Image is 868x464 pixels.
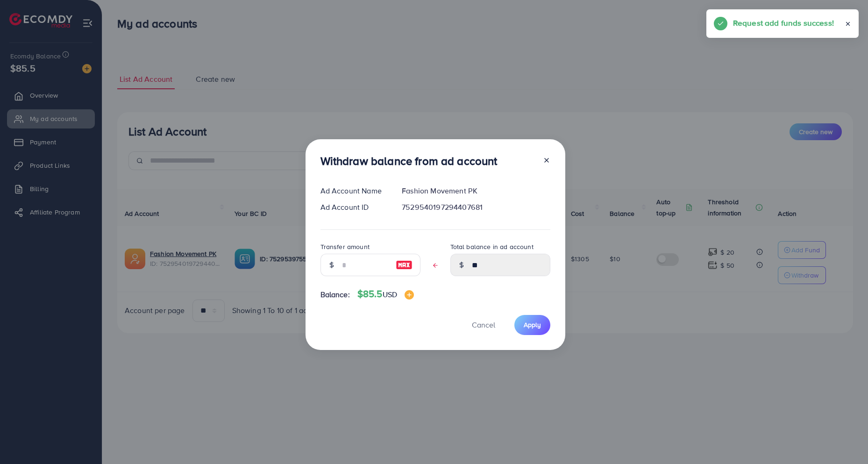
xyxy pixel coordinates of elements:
[394,202,557,213] div: 7529540197294407681
[313,202,395,213] div: Ad Account ID
[396,259,413,271] img: image
[460,315,507,335] button: Cancel
[733,17,834,29] h5: Request add funds success!
[394,186,557,196] div: Fashion Movement PK
[320,289,350,300] span: Balance:
[357,288,414,300] h4: $85.5
[828,422,861,457] iframe: Chat
[320,242,370,251] label: Transfer amount
[383,289,397,300] span: USD
[450,242,534,251] label: Total balance in ad account
[514,315,550,335] button: Apply
[320,154,498,168] h3: Withdraw balance from ad account
[405,290,414,300] img: image
[524,320,541,329] span: Apply
[313,186,395,196] div: Ad Account Name
[472,320,495,330] span: Cancel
